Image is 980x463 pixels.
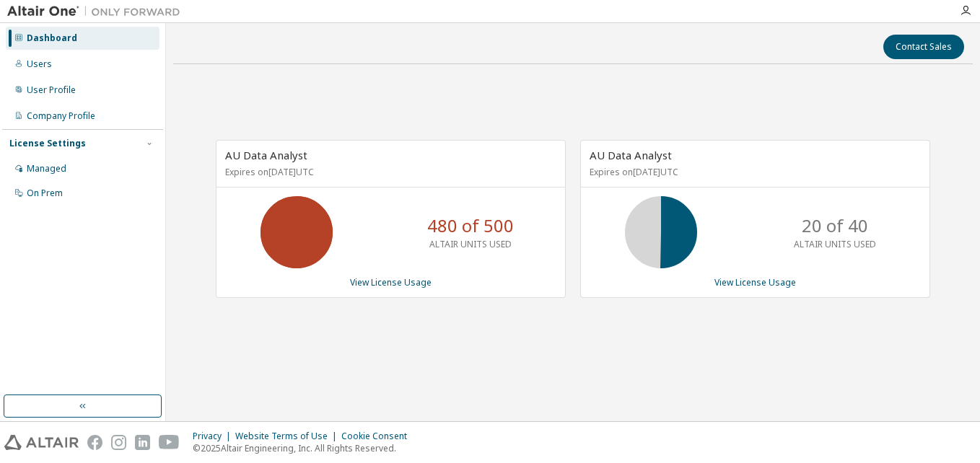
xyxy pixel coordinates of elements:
[193,442,416,454] p: © 2025 Altair Engineering, Inc. All Rights Reserved.
[27,110,95,122] div: Company Profile
[27,32,77,44] div: Dashboard
[794,238,876,250] p: ALTAIR UNITS USED
[27,163,66,175] div: Managed
[27,84,76,96] div: User Profile
[590,148,672,162] span: AU Data Analyst
[427,213,514,238] p: 480 of 500
[27,58,52,70] div: Users
[4,435,79,450] img: altair_logo.svg
[193,431,235,442] div: Privacy
[159,435,180,450] img: youtube.svg
[802,213,868,238] p: 20 of 40
[7,4,188,19] img: Altair One
[350,276,432,288] a: View License Usage
[590,166,917,178] p: Expires on [DATE] UTC
[429,238,512,250] p: ALTAIR UNITS USED
[135,435,150,450] img: linkedin.svg
[714,276,796,288] a: View License Usage
[341,431,416,442] div: Cookie Consent
[235,431,341,442] div: Website Terms of Use
[87,435,102,450] img: facebook.svg
[27,188,63,199] div: On Prem
[225,166,553,178] p: Expires on [DATE] UTC
[883,35,964,59] button: Contact Sales
[9,138,86,149] div: License Settings
[111,435,126,450] img: instagram.svg
[225,148,307,162] span: AU Data Analyst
